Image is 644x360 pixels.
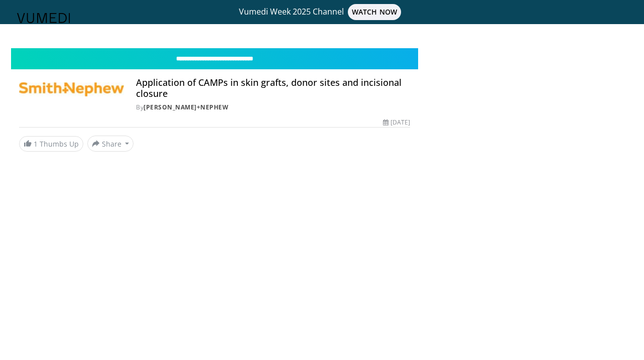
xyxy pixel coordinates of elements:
[19,136,83,152] a: 1 Thumbs Up
[34,139,38,149] span: 1
[144,103,228,111] a: [PERSON_NAME]+Nephew
[383,118,410,127] div: [DATE]
[136,103,410,112] div: By
[87,136,134,152] button: Share
[19,77,124,101] img: Smith+Nephew
[17,13,70,23] img: VuMedi Logo
[136,77,410,99] h4: Application of CAMPs in skin grafts, donor sites and incisional closure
